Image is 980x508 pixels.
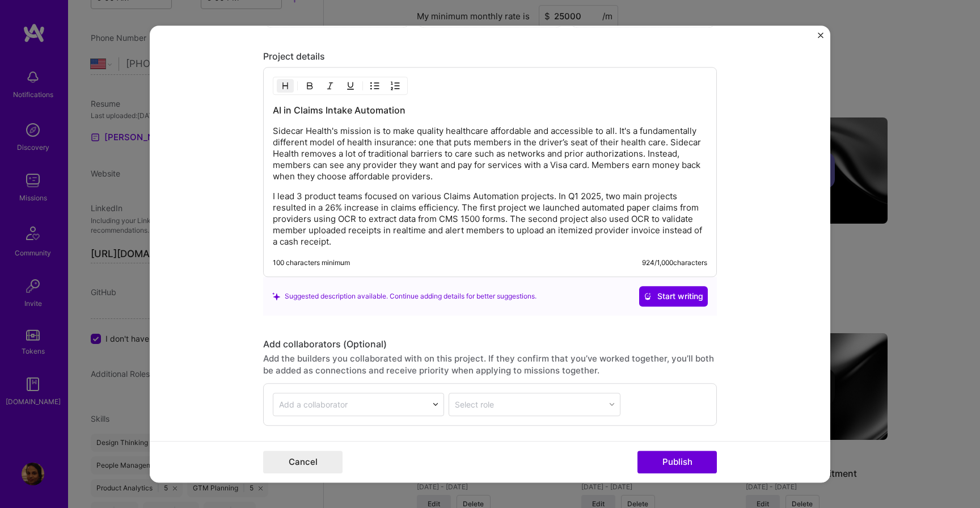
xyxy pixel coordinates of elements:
[263,451,343,473] button: Cancel
[273,258,350,267] div: 100 characters minimum
[297,79,298,93] img: Divider
[279,398,348,410] div: Add a collaborator
[305,81,314,90] img: Bold
[272,292,280,300] i: icon SuggestedTeams
[432,401,439,408] img: drop icon
[326,81,335,90] img: Italic
[263,338,717,350] div: Add collaborators (Optional)
[391,81,400,90] img: OL
[370,81,379,90] img: UL
[263,352,717,376] div: Add the builders you collaborated with on this project. If they confirm that you’ve worked togeth...
[272,291,537,303] div: Suggested description available. Continue adding details for better suggestions.
[642,258,707,267] div: 924 / 1,000 characters
[273,191,707,247] p: I lead 3 product teams focused on various Claims Automation projects. In Q1 2025, two main projec...
[273,104,707,116] h3: AI in Claims Intake Automation
[346,81,355,90] img: Underline
[637,451,717,473] button: Publish
[644,292,652,300] i: icon CrystalBallWhite
[639,286,708,307] button: Start writing
[644,291,703,302] span: Start writing
[281,81,290,90] img: Heading
[818,32,823,44] button: Close
[273,125,707,182] p: Sidecar Health's mission is to make quality healthcare affordable and accessible to all. It's a f...
[263,51,717,62] div: Project details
